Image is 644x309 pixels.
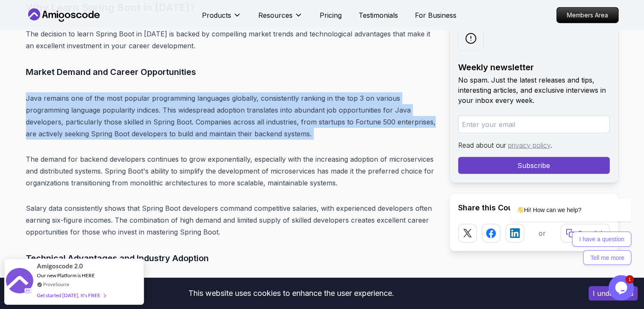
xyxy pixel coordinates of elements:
span: Our new Platform is HERE [37,272,95,279]
span: Amigoscode 2.0 [37,261,83,271]
div: Get started [DATE]. It's FREE [37,290,105,300]
p: The decision to learn Spring Boot in [DATE] is backed by compelling market trends and technologic... [26,28,436,52]
div: This website uses cookies to enhance the user experience. [6,284,576,303]
a: Members Area [556,7,619,23]
p: Java remains one of the most popular programming languages globally, consistently ranking in the ... [26,92,436,140]
p: Members Area [557,8,618,23]
img: provesource social proof notification image [6,268,33,295]
a: Pricing [320,10,342,20]
p: Products [202,10,231,20]
p: Resources [258,10,293,20]
h2: Share this Course [458,202,610,214]
button: Subscribe [458,157,610,174]
iframe: chat widget [483,122,636,271]
h3: Technical Advantages and Industry Adoption [26,251,436,265]
a: Testimonials [359,10,398,20]
iframe: chat widget [608,275,636,301]
button: Resources [258,10,303,27]
button: Accept cookies [589,286,638,301]
a: For Business [415,10,456,20]
p: Read about our . [458,140,610,150]
a: ProveSource [43,281,69,288]
p: The demand for backend developers continues to grow exponentially, especially with the increasing... [26,153,436,189]
p: Salary data consistently shows that Spring Boot developers command competitive salaries, with exp... [26,202,436,238]
input: Enter your email [458,116,610,133]
h2: Weekly newsletter [458,61,610,73]
p: No spam. Just the latest releases and tips, interesting articles, and exclusive interviews in you... [458,75,610,105]
h3: Market Demand and Career Opportunities [26,65,436,79]
button: Products [202,10,241,27]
